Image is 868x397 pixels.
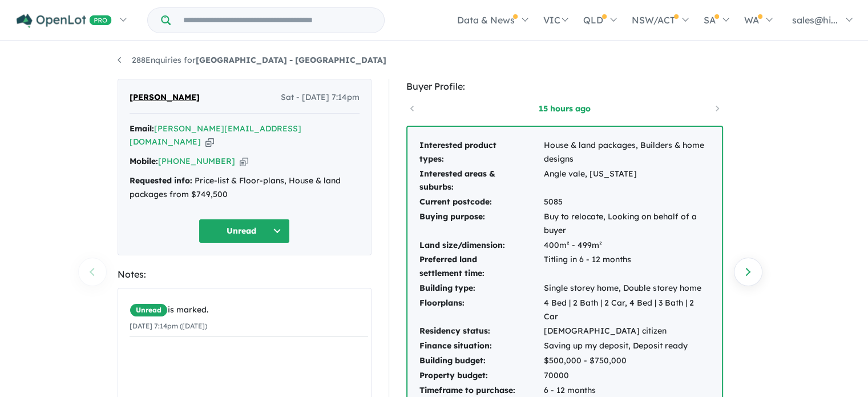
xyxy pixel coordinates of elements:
[543,281,710,296] td: Single storey home, Double storey home
[118,55,386,65] a: 288Enquiries for[GEOGRAPHIC_DATA] - [GEOGRAPHIC_DATA]
[419,296,543,324] td: Floorplans:
[130,123,154,134] strong: Email:
[240,155,248,167] button: Copy
[419,167,543,195] td: Interested areas & suburbs:
[158,156,235,166] a: [PHONE_NUMBER]
[406,79,723,94] div: Buyer Profile:
[130,303,168,317] span: Unread
[543,252,710,281] td: Titling in 6 - 12 months
[543,324,710,339] td: [DEMOGRAPHIC_DATA] citizen
[130,91,200,105] span: [PERSON_NAME]
[792,14,838,26] span: sales@hi...
[281,91,360,105] span: Sat - [DATE] 7:14pm
[543,368,710,383] td: 70000
[419,195,543,210] td: Current postcode:
[419,368,543,383] td: Property budget:
[118,54,751,67] nav: breadcrumb
[419,324,543,339] td: Residency status:
[118,267,372,282] div: Notes:
[130,303,368,317] div: is marked.
[419,354,543,368] td: Building budget:
[130,156,158,166] strong: Mobile:
[516,103,613,114] a: 15 hours ago
[543,195,710,210] td: 5085
[419,210,543,238] td: Buying purpose:
[543,339,710,354] td: Saving up my deposit, Deposit ready
[419,339,543,354] td: Finance situation:
[130,175,192,186] strong: Requested info:
[419,238,543,253] td: Land size/dimension:
[419,252,543,281] td: Preferred land settlement time:
[196,55,386,65] strong: [GEOGRAPHIC_DATA] - [GEOGRAPHIC_DATA]
[543,167,710,195] td: Angle vale, [US_STATE]
[543,210,710,238] td: Buy to relocate, Looking on behalf of a buyer
[130,322,207,330] small: [DATE] 7:14pm ([DATE])
[205,136,214,148] button: Copy
[17,14,112,28] img: Openlot PRO Logo White
[543,238,710,253] td: 400m² - 499m²
[543,354,710,368] td: $500,000 - $750,000
[173,8,382,33] input: Try estate name, suburb, builder or developer
[199,219,290,243] button: Unread
[543,138,710,167] td: House & land packages, Builders & home designs
[130,123,301,147] a: [PERSON_NAME][EMAIL_ADDRESS][DOMAIN_NAME]
[419,281,543,296] td: Building type:
[130,174,360,202] div: Price-list & Floor-plans, House & land packages from $749,500
[419,138,543,167] td: Interested product types:
[543,296,710,324] td: 4 Bed | 2 Bath | 2 Car, 4 Bed | 3 Bath | 2 Car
